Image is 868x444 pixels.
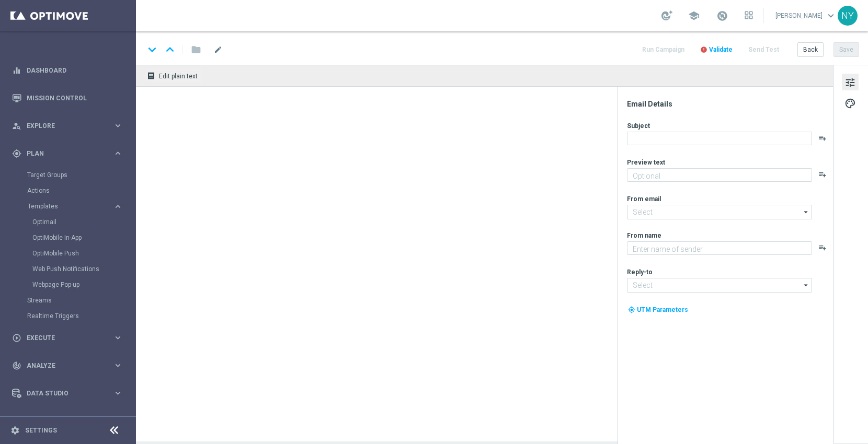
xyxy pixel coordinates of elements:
button: playlist_add [818,134,827,142]
a: Mission Control [27,84,123,112]
span: keyboard_arrow_down [825,10,837,21]
button: playlist_add [818,243,827,252]
a: OptiMobile In-App [32,233,109,242]
i: arrow_drop_down [801,278,812,292]
i: keyboard_arrow_right [113,360,123,370]
div: Optibot [12,407,123,435]
div: Dashboard [12,56,123,84]
button: tune [842,74,859,90]
span: UTM Parameters [637,306,688,313]
div: Data Studio [12,389,113,398]
button: Save [833,42,859,57]
div: OptiMobile In-App [32,230,135,246]
button: playlist_add [818,170,827,179]
button: gps_fixed Plan keyboard_arrow_right [12,149,123,158]
span: Templates [28,203,102,209]
div: Web Push Notifications [32,261,135,277]
a: Streams [27,296,109,305]
i: settings [10,426,20,435]
span: Edit plain text [159,73,198,80]
span: palette [844,97,856,110]
button: Data Studio keyboard_arrow_right [12,389,123,398]
div: Analyze [12,361,113,370]
button: equalizer Dashboard [12,66,123,75]
span: Plan [27,150,113,157]
i: keyboard_arrow_right [113,388,123,398]
div: Explore [12,121,113,131]
a: Realtime Triggers [27,312,109,320]
div: Templates [27,198,135,293]
button: Mission Control [12,94,123,102]
button: person_search Explore keyboard_arrow_right [12,122,123,130]
div: Streams [27,293,135,308]
label: Preview text [627,158,665,167]
a: Settings [25,427,57,434]
div: Realtime Triggers [27,308,135,324]
span: Explore [27,123,113,129]
div: Templates [28,203,113,209]
div: Mission Control [12,84,123,112]
i: keyboard_arrow_right [113,148,123,158]
i: my_location [628,306,635,313]
div: NY [838,6,858,26]
a: [PERSON_NAME]keyboard_arrow_down [774,8,838,24]
div: Execute [12,333,113,343]
span: mode_edit [213,45,223,54]
a: Web Push Notifications [32,265,109,273]
i: error [700,46,707,53]
div: Target Groups [27,167,135,183]
i: track_changes [12,361,21,370]
i: keyboard_arrow_down [144,42,160,57]
label: From email [627,195,661,203]
label: From name [627,231,661,240]
button: error Validate [699,43,734,57]
input: Select [627,278,812,293]
div: Plan [12,149,113,158]
span: school [688,10,700,21]
div: Optimail [32,214,135,230]
div: Actions [27,183,135,198]
i: equalizer [12,66,21,75]
i: arrow_drop_down [801,205,812,219]
label: Reply-to [627,268,653,276]
i: keyboard_arrow_right [113,202,123,212]
i: person_search [12,121,21,131]
i: keyboard_arrow_right [113,121,123,131]
i: gps_fixed [12,149,21,158]
button: my_location UTM Parameters [627,304,689,316]
button: track_changes Analyze keyboard_arrow_right [12,361,123,370]
i: keyboard_arrow_up [162,42,178,57]
span: Execute [27,335,113,341]
a: Webpage Pop-up [32,281,109,289]
span: Validate [709,46,733,53]
i: receipt [147,72,155,80]
button: play_circle_outline Execute keyboard_arrow_right [12,334,123,342]
span: Analyze [27,363,113,369]
button: receipt Edit plain text [144,69,202,83]
i: play_circle_outline [12,333,21,343]
input: Select [627,205,812,219]
div: Email Details [627,99,832,109]
span: tune [844,76,856,89]
a: OptiMobile Push [32,249,109,258]
label: Subject [627,122,650,130]
a: Optibot [27,407,109,435]
div: Webpage Pop-up [32,277,135,293]
a: Optimail [32,218,109,226]
div: Templates keyboard_arrow_right [27,202,123,211]
a: Dashboard [27,56,123,84]
span: Data Studio [27,390,113,396]
a: Actions [27,186,109,195]
a: Target Groups [27,171,109,179]
button: Back [797,42,824,57]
